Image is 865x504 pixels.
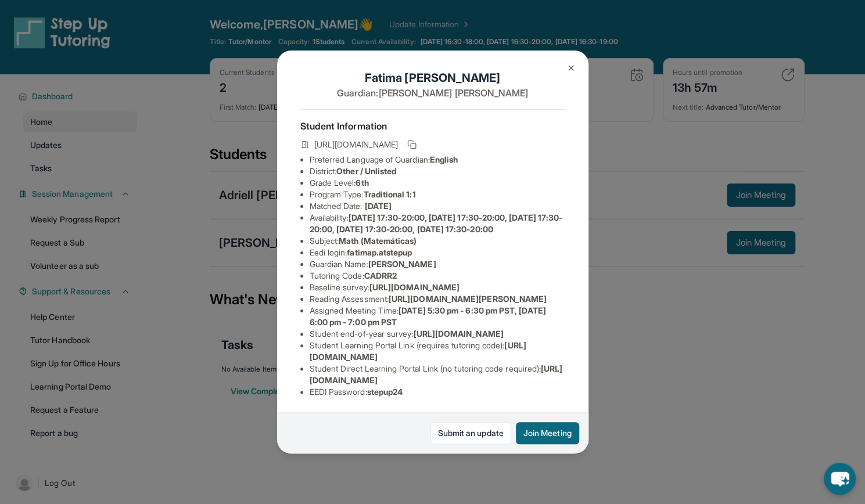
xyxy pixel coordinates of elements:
[310,165,565,177] li: District:
[310,235,565,247] li: Subject :
[310,270,565,282] li: Tutoring Code :
[310,189,565,200] li: Program Type:
[430,154,458,164] span: English
[310,293,565,305] li: Reading Assessment :
[300,86,565,100] p: Guardian: [PERSON_NAME] [PERSON_NAME]
[367,387,403,397] span: stepup24
[310,177,565,189] li: Grade Level:
[310,247,565,258] li: Eedi login :
[339,236,417,246] span: Math (Matemáticas)
[310,305,565,328] li: Assigned Meeting Time :
[369,282,460,292] span: [URL][DOMAIN_NAME]
[310,363,565,386] li: Student Direct Learning Portal Link (no tutoring code required) :
[310,258,565,270] li: Guardian Name :
[310,200,565,212] li: Matched Date:
[413,329,503,339] span: [URL][DOMAIN_NAME]
[389,294,547,304] span: [URL][DOMAIN_NAME][PERSON_NAME]
[365,201,392,211] span: [DATE]
[405,138,419,152] button: Copy link
[310,212,565,235] li: Availability:
[310,340,565,363] li: Student Learning Portal Link (requires tutoring code) :
[310,282,565,293] li: Baseline survey :
[300,119,565,133] h4: Student Information
[566,63,576,73] img: Close Icon
[310,305,546,327] span: [DATE] 5:30 pm - 6:30 pm PST, [DATE] 6:00 pm - 7:00 pm PST
[310,328,565,340] li: Student end-of-year survey :
[824,463,856,495] button: chat-button
[363,189,415,199] span: Traditional 1:1
[430,422,511,444] a: Submit an update
[310,386,565,398] li: EEDI Password :
[314,139,398,150] span: [URL][DOMAIN_NAME]
[347,247,412,257] span: fatimap.atstepup
[364,271,397,280] span: CADRR2
[300,70,565,86] h1: Fatima [PERSON_NAME]
[356,178,368,188] span: 6th
[310,213,563,234] span: [DATE] 17:30-20:00, [DATE] 17:30-20:00, [DATE] 17:30-20:00, [DATE] 17:30-20:00, [DATE] 17:30-20:00
[310,154,565,165] li: Preferred Language of Guardian:
[516,422,579,444] button: Join Meeting
[368,259,436,269] span: [PERSON_NAME]
[336,166,396,176] span: Other / Unlisted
